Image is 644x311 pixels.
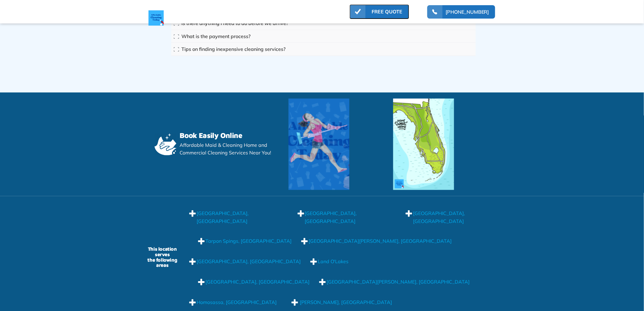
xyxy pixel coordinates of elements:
[327,278,470,286] a: [GEOGRAPHIC_DATA][PERSON_NAME], [GEOGRAPHIC_DATA]
[393,99,454,190] img: Home Sweet Home Florida Cleaning Company ACT
[180,132,242,140] h3: Book Easily Online
[197,210,288,225] a: [GEOGRAPHIC_DATA], [GEOGRAPHIC_DATA]
[289,99,349,190] img: cleaning services florida
[350,5,409,19] button: FREE QUOTE
[180,142,282,157] div: Affordable Maid & Cleaning Home and Commercial Cleaning Services Near You!
[305,210,396,225] a: [GEOGRAPHIC_DATA], [GEOGRAPHIC_DATA]
[427,5,495,19] button: [PHONE_NUMBER]
[318,258,349,266] a: Land O'Lakes
[446,8,489,16] a: [PHONE_NUMBER]
[180,132,242,141] a: Book Easily Online
[142,247,182,268] h3: This location serves the following areas
[182,45,286,53] div: Tips on finding inexpensive cleaning services?
[197,299,277,307] a: Homosassa, [GEOGRAPHIC_DATA]
[205,238,292,246] a: Tarpon Spings, [GEOGRAPHIC_DATA]
[142,247,182,270] a: This location servesthe following areas
[205,278,310,286] a: [GEOGRAPHIC_DATA], [GEOGRAPHIC_DATA]
[197,258,301,266] a: [GEOGRAPHIC_DATA], [GEOGRAPHIC_DATA]
[300,299,392,307] a: [PERSON_NAME], [GEOGRAPHIC_DATA]
[413,210,504,225] a: [GEOGRAPHIC_DATA], [GEOGRAPHIC_DATA]
[309,238,452,246] a: [GEOGRAPHIC_DATA][PERSON_NAME], [GEOGRAPHIC_DATA]
[182,33,251,41] div: What is the payment process?
[155,133,177,155] img: Hand affordable cleaning today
